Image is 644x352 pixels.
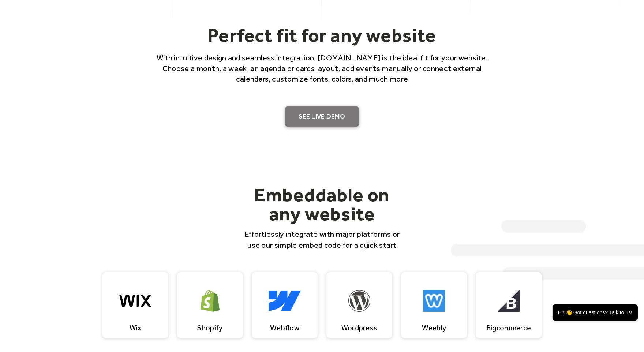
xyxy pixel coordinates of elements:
div: Wordpress [341,323,378,332]
h2: Embeddable on any website [240,185,404,223]
div: Shopify [197,323,222,332]
div: Wix [130,323,142,332]
a: Wordpress [326,272,392,338]
div: Weebly [422,323,446,332]
p: With intuitive design and seamless integration, [DOMAIN_NAME] is the ideal fit for your website. ... [146,52,498,85]
a: Wix [102,272,168,338]
a: SEE LIVE DEMO [285,106,359,127]
div: Webflow [270,323,299,332]
p: Effortlessly integrate with major platforms or use our simple embed code for a quick start [240,229,404,250]
a: Webflow [252,272,318,338]
div: Bigcommerce [486,323,531,332]
a: Bigcommerce [476,272,542,338]
a: Shopify [177,272,243,338]
h2: Perfect fit for any website [146,24,498,46]
a: Weebly [401,272,467,338]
